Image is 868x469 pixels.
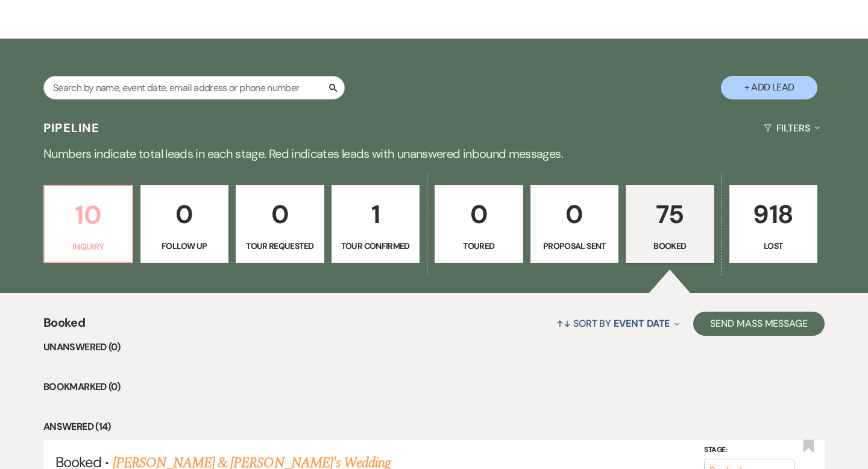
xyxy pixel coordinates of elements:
a: 0Follow Up [140,185,229,263]
p: Booked [634,239,706,253]
p: 1 [339,194,412,234]
a: 918Lost [729,185,818,263]
a: 0Proposal Sent [530,185,619,263]
li: Unanswered (0) [43,339,825,355]
a: 10Inquiry [43,185,133,263]
button: Sort By Event Date [552,307,684,339]
li: Bookmarked (0) [43,379,825,395]
span: Event Date [614,317,670,330]
a: 0Toured [435,185,523,263]
input: Search by name, event date, email address or phone number [43,76,345,99]
button: + Add Lead [721,76,817,99]
p: Toured [442,239,515,253]
p: Inquiry [52,240,125,253]
p: 918 [737,194,810,234]
p: Follow Up [148,239,221,253]
button: Filters [759,112,825,144]
p: 0 [244,194,316,234]
span: Booked [43,313,85,339]
p: 75 [634,194,706,234]
p: 0 [148,194,221,234]
p: Tour Confirmed [339,239,412,253]
p: 10 [52,195,125,235]
button: Send Mass Message [693,312,825,336]
p: Proposal Sent [538,239,611,253]
label: Stage: [704,444,794,457]
p: 0 [442,194,515,234]
a: 75Booked [626,185,714,263]
h3: Pipeline [43,119,100,136]
p: Tour Requested [244,239,316,253]
a: 1Tour Confirmed [332,185,420,263]
li: Answered (14) [43,419,825,435]
p: 0 [538,194,611,234]
a: 0Tour Requested [236,185,324,263]
span: ↑↓ [556,317,571,330]
p: Lost [737,239,810,253]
